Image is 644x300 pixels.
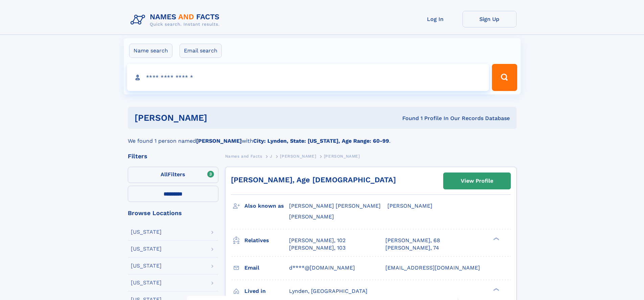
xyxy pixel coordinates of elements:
div: We found 1 person named with . [128,129,517,145]
div: Browse Locations [128,210,218,216]
a: [PERSON_NAME], 103 [289,244,345,252]
a: [PERSON_NAME], 74 [385,244,439,252]
img: Logo Names and Facts [128,11,225,29]
h3: Email [244,262,289,274]
h1: [PERSON_NAME] [135,114,305,122]
span: [PERSON_NAME] [289,213,334,220]
div: [US_STATE] [131,229,162,235]
span: [PERSON_NAME] [324,154,360,159]
h3: Lived in [244,285,289,297]
span: [PERSON_NAME] [PERSON_NAME] [289,203,381,209]
a: View Profile [444,173,510,189]
span: [EMAIL_ADDRESS][DOMAIN_NAME] [385,264,480,271]
h3: Also known as [244,200,289,212]
a: Names and Facts [225,152,262,160]
div: View Profile [461,173,493,189]
label: Name search [129,44,172,58]
h3: Relatives [244,235,289,246]
a: [PERSON_NAME], 68 [385,237,440,244]
div: ❯ [492,287,500,292]
span: All [161,171,168,178]
div: Found 1 Profile In Our Records Database [305,115,510,122]
span: Lynden, [GEOGRAPHIC_DATA] [289,288,367,294]
a: [PERSON_NAME], 102 [289,237,345,244]
span: J [270,154,272,159]
div: [US_STATE] [131,246,162,252]
button: Search Button [492,64,517,91]
a: Sign Up [462,11,517,27]
a: J [270,152,272,160]
a: Log In [408,11,462,27]
div: Filters [128,153,218,159]
div: ❯ [492,236,500,241]
span: [PERSON_NAME] [280,154,316,159]
div: [US_STATE] [131,263,162,269]
a: [PERSON_NAME], Age [DEMOGRAPHIC_DATA] [231,176,396,184]
label: Email search [180,44,222,58]
input: search input [127,64,489,91]
b: [PERSON_NAME] [196,138,242,144]
div: [US_STATE] [131,280,162,285]
b: City: Lynden, State: [US_STATE], Age Range: 60-99 [253,138,389,144]
a: [PERSON_NAME] [280,152,316,160]
span: [PERSON_NAME] [387,203,432,209]
label: Filters [128,167,218,183]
